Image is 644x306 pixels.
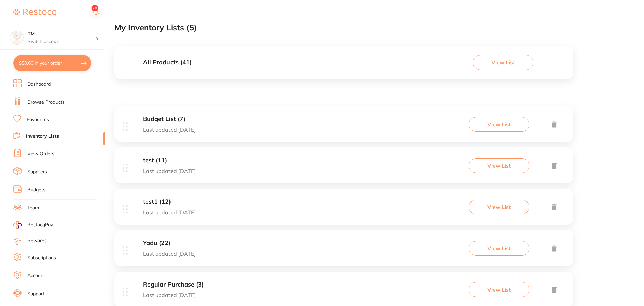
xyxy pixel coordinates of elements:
[10,31,24,44] img: TM
[143,209,196,215] p: Last updated [DATE]
[27,237,47,244] a: Rewards
[27,169,47,175] a: Suppliers
[28,31,96,37] h4: TM
[27,272,45,279] a: Account
[114,106,573,147] div: Budget List (7)Last updated [DATE]View List
[469,241,529,256] button: View List
[13,9,56,17] img: Restocq Logo
[469,200,529,214] button: View List
[469,158,529,173] button: View List
[27,187,45,193] a: Budgets
[27,116,49,123] a: Favourites
[473,55,533,70] button: View List
[143,239,196,247] h3: Yadu (22)
[143,116,196,123] h3: Budget List (7)
[27,255,56,261] a: Subscriptions
[27,99,65,106] a: Browse Products
[27,205,39,211] a: Team
[143,292,204,298] p: Last updated [DATE]
[143,168,196,174] p: Last updated [DATE]
[143,251,196,257] p: Last updated [DATE]
[143,59,192,66] h3: All Products ( 41 )
[469,117,529,132] button: View List
[469,282,529,297] button: View List
[13,5,56,20] a: Restocq Logo
[143,127,196,133] p: Last updated [DATE]
[27,291,44,297] a: Support
[143,281,204,288] h3: Regular Purchase (3)
[114,147,573,189] div: test (11)Last updated [DATE]View List
[27,150,54,157] a: View Orders
[28,38,96,45] p: Switch account
[114,230,573,271] div: Yadu (22)Last updated [DATE]View List
[114,189,573,230] div: test1 (12)Last updated [DATE]View List
[27,222,53,228] span: RestocqPay
[143,198,196,205] h3: test1 (12)
[27,81,51,88] a: Dashboard
[13,221,53,229] a: RestocqPay
[26,133,59,140] a: Inventory Lists
[143,157,196,164] h3: test (11)
[13,55,91,71] button: $50.60 in your order
[13,221,22,229] img: RestocqPay
[114,23,197,32] h2: My Inventory Lists ( 5 )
